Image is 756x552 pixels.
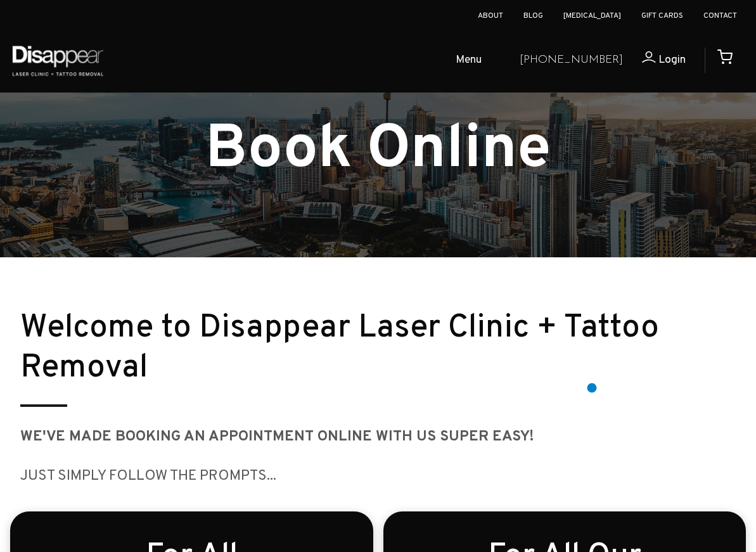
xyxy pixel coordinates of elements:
[478,11,503,21] a: About
[641,11,683,21] a: Gift Cards
[658,53,686,67] span: Login
[703,11,737,21] a: Contact
[20,308,659,388] small: Welcome to Disappear Laser Clinic + Tattoo Removal
[411,41,509,81] a: Menu
[20,428,534,446] strong: We've made booking AN appointment ONLINE WITH US SUPER EASY!
[563,11,621,21] a: [MEDICAL_DATA]
[267,467,276,485] big: ...
[520,51,623,70] a: [PHONE_NUMBER]
[456,51,482,70] span: Menu
[20,467,267,485] big: JUST SIMPLY follow the prompts
[623,51,686,70] a: Login
[10,38,106,83] img: Disappear - Laser Clinic and Tattoo Removal Services in Sydney, Australia
[115,41,509,81] ul: Open Mobile Menu
[10,122,746,181] h1: Book Online
[523,11,543,21] a: Blog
